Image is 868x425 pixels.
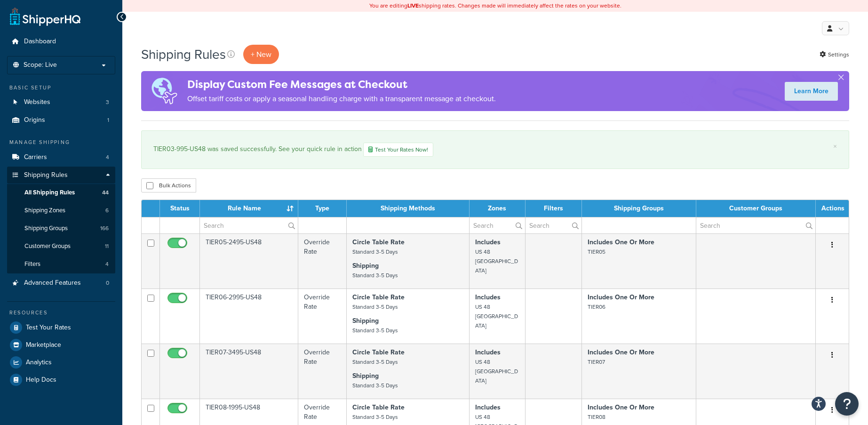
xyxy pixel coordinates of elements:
small: Standard 3-5 Days [352,326,398,335]
a: Shipping Zones 6 [7,202,115,219]
li: Websites [7,94,115,111]
small: TIER08 [588,413,605,421]
a: All Shipping Rules 44 [7,184,115,201]
strong: Includes One Or More [588,402,654,412]
a: Test Your Rates [7,319,115,336]
span: Scope: Live [24,61,57,69]
a: Advanced Features 0 [7,274,115,292]
span: 4 [106,153,109,161]
div: Basic Setup [7,84,115,92]
span: Customer Groups [24,242,71,250]
strong: Circle Table Rate [352,347,405,357]
strong: Includes One Or More [588,292,654,302]
a: Origins 1 [7,112,115,129]
td: Override Rate [298,233,347,289]
span: Shipping Groups [24,225,68,233]
span: Advanced Features [24,279,81,287]
strong: Includes One Or More [588,347,654,357]
span: Shipping Zones [24,207,65,215]
span: All Shipping Rules [24,189,75,197]
a: Shipping Groups 166 [7,220,115,237]
p: + New [243,45,279,64]
li: Shipping Rules [7,167,115,274]
th: Shipping Groups [582,200,697,217]
span: 166 [100,225,109,233]
p: Offset tariff costs or apply a seasonal handling charge with a transparent message at checkout. [187,92,496,105]
strong: Includes [475,347,501,357]
a: Learn More [785,82,838,101]
th: Status [160,200,200,217]
span: Shipping Rules [24,171,68,179]
input: Search [696,217,815,233]
small: US 48 [GEOGRAPHIC_DATA] [475,303,518,330]
small: US 48 [GEOGRAPHIC_DATA] [475,248,518,275]
span: Help Docs [26,376,56,384]
td: TIER07-3495-US48 [200,344,298,399]
small: TIER05 [588,248,605,256]
span: Marketplace [26,341,61,349]
a: Websites 3 [7,94,115,111]
span: Dashboard [24,38,56,46]
td: TIER05-2495-US48 [200,233,298,289]
button: Bulk Actions [141,178,196,192]
strong: Shipping [352,316,379,326]
small: Standard 3-5 Days [352,303,398,311]
a: ShipperHQ Home [10,7,80,26]
a: Settings [820,48,849,61]
th: Customer Groups [696,200,816,217]
li: Shipping Groups [7,220,115,237]
small: Standard 3-5 Days [352,248,398,256]
small: Standard 3-5 Days [352,358,398,366]
a: Dashboard [7,33,115,50]
small: Standard 3-5 Days [352,381,398,390]
small: Standard 3-5 Days [352,413,398,421]
button: Open Resource Center [835,392,859,416]
li: Advanced Features [7,274,115,292]
span: Test Your Rates [26,324,71,332]
a: Marketplace [7,337,115,353]
a: Analytics [7,354,115,371]
b: LIVE [407,1,419,10]
li: Origins [7,112,115,129]
strong: Circle Table Rate [352,237,405,247]
a: Customer Groups 11 [7,238,115,255]
a: Carriers 4 [7,149,115,166]
th: Shipping Methods [347,200,469,217]
a: Test Your Rates Now! [363,143,433,157]
div: TIER03-995-US48 was saved successfully. See your quick rule in action [153,143,837,157]
a: Help Docs [7,371,115,388]
li: Customer Groups [7,238,115,255]
span: 3 [106,98,109,106]
strong: Includes [475,292,501,302]
input: Search [526,217,581,233]
div: Manage Shipping [7,138,115,146]
th: Zones [470,200,526,217]
strong: Includes One Or More [588,237,654,247]
td: Override Rate [298,289,347,344]
span: 4 [105,260,109,268]
th: Actions [816,200,849,217]
strong: Shipping [352,371,379,381]
li: Carriers [7,149,115,166]
span: 11 [105,242,109,250]
img: duties-banner-06bc72dcb5fe05cb3f9472aba00be2ae8eb53ab6f0d8bb03d382ba314ac3c341.png [141,71,187,111]
h4: Display Custom Fee Messages at Checkout [187,77,496,92]
a: × [833,143,837,150]
strong: Includes [475,402,501,412]
span: 0 [106,279,109,287]
h1: Shipping Rules [141,45,226,64]
li: Filters [7,256,115,273]
strong: Circle Table Rate [352,292,405,302]
th: Filters [526,200,582,217]
li: Shipping Zones [7,202,115,219]
span: Analytics [26,359,52,367]
li: All Shipping Rules [7,184,115,201]
span: 6 [105,207,109,215]
input: Search [470,217,525,233]
span: Filters [24,260,40,268]
strong: Includes [475,237,501,247]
